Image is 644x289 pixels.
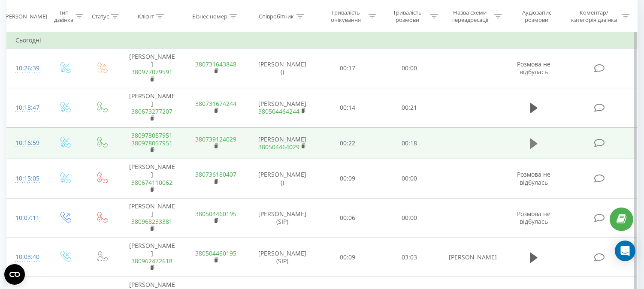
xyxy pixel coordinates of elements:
a: 380504460195 [195,249,236,257]
span: Розмова не відбулась [517,210,550,226]
td: 00:17 [317,49,379,88]
td: [PERSON_NAME] (SIP) [248,198,317,238]
td: [PERSON_NAME] [248,127,317,159]
a: 380978057951 [131,139,172,147]
td: [PERSON_NAME] [120,49,184,88]
div: Співробітник [259,12,294,20]
button: Open CMP widget [4,264,25,285]
div: 10:15:05 [15,170,37,187]
a: 380673277207 [131,107,172,115]
td: 00:00 [378,198,440,238]
div: Назва схеми переадресації [448,9,492,24]
td: [PERSON_NAME] [120,159,184,199]
td: [PERSON_NAME] [248,88,317,127]
div: Тривалість розмови [386,9,428,24]
div: Тривалість очікування [325,9,367,24]
span: Розмова не відбулась [517,170,550,186]
a: 380739124029 [195,135,236,143]
td: 00:18 [378,127,440,159]
td: 00:21 [378,88,440,127]
a: 380978057951 [131,131,172,139]
div: 10:16:59 [15,135,37,151]
a: 380968233381 [131,217,172,226]
a: 380736180407 [195,170,236,178]
div: 10:26:39 [15,60,37,77]
span: Розмова не відбулась [517,60,550,76]
td: 00:06 [317,198,379,238]
div: 10:18:47 [15,99,37,116]
td: [PERSON_NAME] () [248,159,317,199]
td: [PERSON_NAME] (SIP) [248,238,317,277]
div: Коментар/категорія дзвінка [569,9,620,24]
td: 00:22 [317,127,379,159]
a: 380504460195 [195,210,236,218]
a: 380731643848 [195,60,236,68]
a: 380674110062 [131,178,172,187]
td: 03:03 [378,238,440,277]
div: Тип дзвінка [54,9,73,24]
td: 00:09 [317,238,379,277]
td: 00:09 [317,159,379,199]
td: 00:00 [378,49,440,88]
td: [PERSON_NAME] [120,238,184,277]
a: 380731674244 [195,99,236,108]
div: Клієнт [138,12,154,20]
a: 380962472618 [131,257,172,265]
div: Бізнес номер [192,12,227,20]
td: 00:00 [378,159,440,199]
div: Open Intercom Messenger [615,241,635,261]
a: 380977079591 [131,68,172,76]
div: 10:07:11 [15,210,37,226]
a: 380504464244 [258,107,299,115]
div: Статус [92,12,109,20]
td: 00:14 [317,88,379,127]
div: Аудіозапис розмови [512,9,561,24]
td: Сьогодні [7,32,638,49]
td: [PERSON_NAME] [120,198,184,238]
div: [PERSON_NAME] [4,12,47,20]
td: [PERSON_NAME] [440,238,504,277]
a: 380504464029 [258,143,299,151]
td: [PERSON_NAME] () [248,49,317,88]
div: 10:03:40 [15,249,37,265]
td: [PERSON_NAME] [120,88,184,127]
